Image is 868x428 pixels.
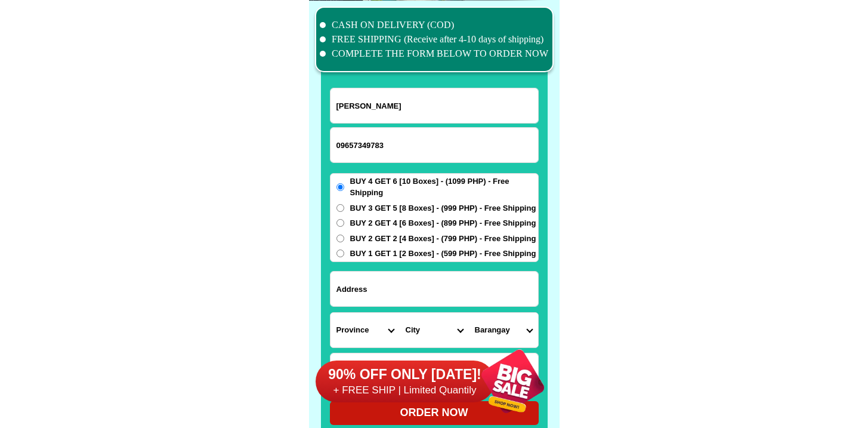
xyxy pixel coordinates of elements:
input: Input phone_number [330,128,538,162]
input: BUY 2 GET 4 [6 Boxes] - (899 PHP) - Free Shipping [336,219,344,227]
h6: + FREE SHIP | Limited Quantily [316,384,495,397]
select: Select commune [469,313,538,347]
input: BUY 4 GET 6 [10 Boxes] - (1099 PHP) - Free Shipping [336,183,344,191]
input: Input address [330,272,538,306]
input: BUY 1 GET 1 [2 Boxes] - (599 PHP) - Free Shipping [336,250,344,257]
span: BUY 4 GET 6 [10 Boxes] - (1099 PHP) - Free Shipping [350,175,538,199]
select: Select province [330,313,400,347]
select: Select district [400,313,469,347]
input: Input full_name [330,88,538,123]
li: COMPLETE THE FORM BELOW TO ORDER NOW [320,47,549,61]
span: BUY 2 GET 4 [6 Boxes] - (899 PHP) - Free Shipping [350,217,536,229]
li: FREE SHIPPING (Receive after 4-10 days of shipping) [320,32,549,47]
span: BUY 3 GET 5 [8 Boxes] - (999 PHP) - Free Shipping [350,202,536,214]
span: BUY 2 GET 2 [4 Boxes] - (799 PHP) - Free Shipping [350,233,536,245]
li: CASH ON DELIVERY (COD) [320,18,549,32]
input: BUY 3 GET 5 [8 Boxes] - (999 PHP) - Free Shipping [336,204,344,212]
input: BUY 2 GET 2 [4 Boxes] - (799 PHP) - Free Shipping [336,235,344,242]
h6: 90% OFF ONLY [DATE]! [316,366,495,384]
span: BUY 1 GET 1 [2 Boxes] - (599 PHP) - Free Shipping [350,248,536,260]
